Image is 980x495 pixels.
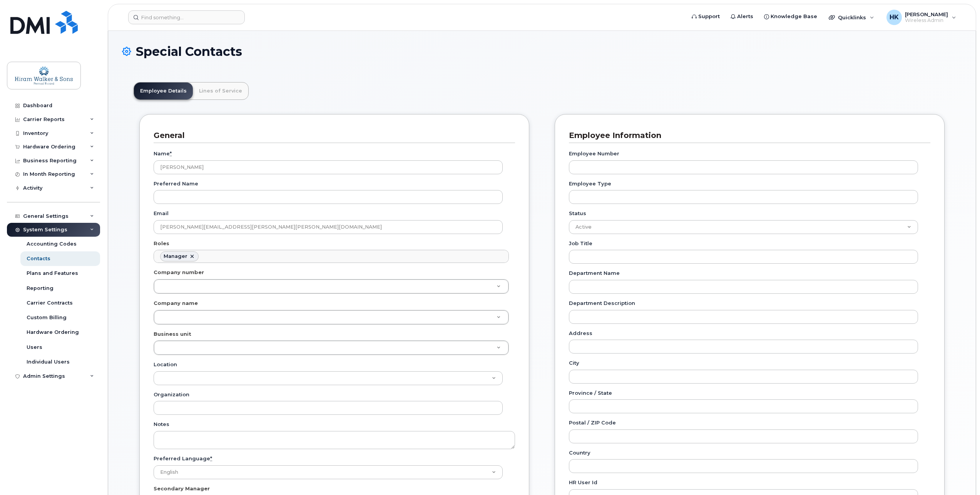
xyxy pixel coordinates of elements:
label: Business unit [154,330,191,338]
label: Department Description [569,300,635,307]
label: Department Name [569,269,620,277]
label: Company name [154,300,198,307]
label: HR user id [569,479,597,486]
label: Job Title [569,240,592,247]
label: Notes [154,421,169,428]
h1: Special Contacts [122,45,962,58]
label: Country [569,449,590,456]
label: Employee Number [569,150,619,157]
label: Roles [154,240,169,247]
label: Preferred Language [154,455,212,462]
a: Employee Details [134,82,193,99]
label: Secondary Manager [154,485,210,492]
a: Lines of Service [193,82,248,99]
label: Postal / ZIP Code [569,419,616,426]
abbr: required [210,455,212,461]
div: Manager [164,253,187,259]
h3: General [154,130,509,141]
label: Company number [154,269,204,276]
label: Address [569,330,592,337]
label: Employee Type [569,180,611,187]
label: City [569,359,579,367]
label: Preferred Name [154,180,198,187]
h3: Employee Information [569,130,925,141]
abbr: required [170,150,172,157]
label: Name [154,150,172,157]
label: Province / State [569,389,612,397]
label: Status [569,210,586,217]
label: Organization [154,391,189,398]
label: Email [154,210,169,217]
label: Location [154,361,177,368]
